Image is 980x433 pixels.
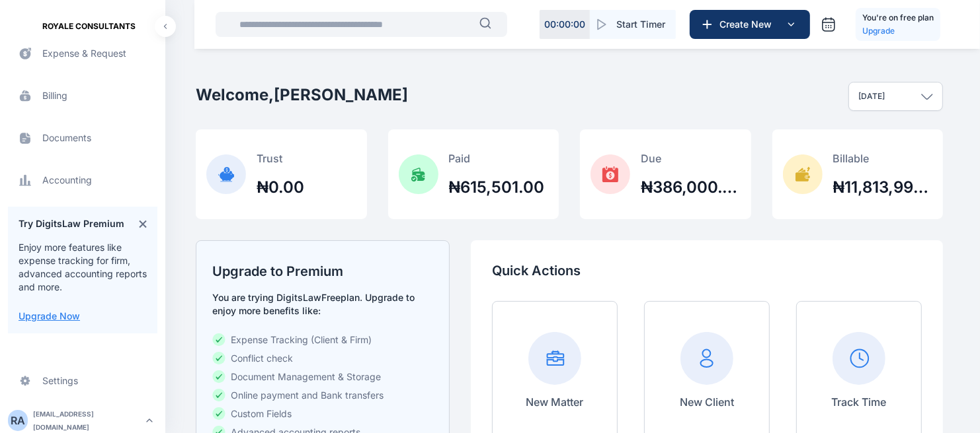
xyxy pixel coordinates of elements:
p: Trust [257,150,304,166]
a: settings [8,365,157,397]
p: 00 : 00 : 00 [544,18,585,31]
p: New Matter [526,394,583,410]
p: [DATE] [858,91,885,102]
p: Enjoy more features like expense tracking for firm, advanced accounting reports and more. [19,241,147,294]
p: You are trying DigitsLaw Free plan. Upgrade to enjoy more benefits like: [212,291,433,317]
span: Create New [714,18,783,31]
h2: Welcome, [PERSON_NAME] [196,84,408,106]
h2: ₦615,501.00 [449,177,545,198]
h2: ₦386,000.00 [641,177,740,198]
p: Quick Actions [492,261,922,280]
span: Document Management & Storage [231,370,381,383]
p: Due [641,150,740,166]
p: Paid [449,150,545,166]
h4: Try DigitsLaw Premium [19,217,124,230]
span: Start Timer [616,18,665,31]
a: documents [8,122,157,154]
span: Online payment and Bank transfers [231,389,384,402]
span: Conflict check [231,352,293,365]
a: expense & request [8,38,157,69]
h2: ₦11,813,999.00 [833,177,933,198]
span: Custom Fields [231,407,292,420]
p: Track Time [831,394,886,410]
button: Upgrade Now [19,310,80,323]
a: billing [8,80,157,112]
h2: Upgrade to Premium [212,262,433,281]
h2: ₦0.00 [257,177,304,198]
p: Billable [833,150,933,166]
div: R A [8,413,28,428]
span: ROYALE CONSULTANTS [42,20,136,33]
span: Expense Tracking (Client & Firm) [231,333,372,347]
h5: You're on free plan [862,11,934,24]
button: Create New [690,10,810,39]
button: Start Timer [590,10,676,39]
button: RA [8,410,28,431]
p: New Client [680,394,734,410]
p: Upgrade [862,24,934,38]
a: accounting [8,164,157,196]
